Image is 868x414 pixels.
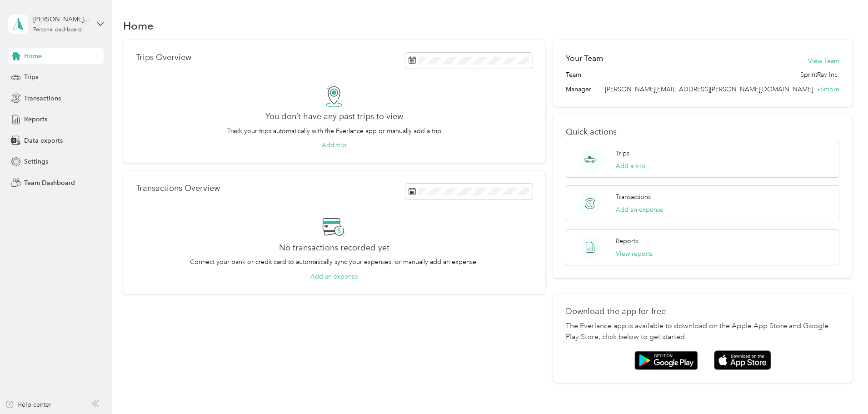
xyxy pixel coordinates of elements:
button: Add an expense [616,205,663,214]
p: The Everlance app is available to download on the Apple App Store and Google Play Store, click be... [566,321,839,343]
div: [PERSON_NAME][EMAIL_ADDRESS][PERSON_NAME][DOMAIN_NAME] [33,15,90,24]
span: + 6 more [816,85,839,93]
p: Download the app for free [566,307,839,316]
button: Add an expense [310,272,358,281]
p: Track your trips automatically with the Everlance app or manually add a trip [227,126,441,136]
p: Transactions [616,192,651,202]
p: Trips Overview [136,53,191,62]
span: Transactions [24,94,61,103]
p: Trips [616,149,629,158]
p: Quick actions [566,127,839,137]
img: Google play [634,351,698,370]
iframe: Everlance-gr Chat Button Frame [817,363,868,414]
span: Team Dashboard [24,178,75,188]
button: Help center [5,400,51,409]
button: Add trip [322,140,346,150]
p: Transactions Overview [136,184,220,193]
span: Manager [566,85,591,94]
span: [PERSON_NAME][EMAIL_ADDRESS][PERSON_NAME][DOMAIN_NAME] [605,85,813,93]
span: SprintRay Inc. [800,70,839,80]
p: Connect your bank or credit card to automatically sync your expenses, or manually add an expense. [190,257,478,267]
span: Team [566,70,581,80]
span: Data exports [24,136,63,145]
span: Reports [24,115,47,124]
img: App store [714,350,771,370]
h2: Your Team [566,53,603,64]
h1: Home [123,21,154,30]
p: Reports [616,236,638,246]
div: Personal dashboard [33,27,82,33]
button: Add a trip [616,161,645,171]
h2: You don’t have any past trips to view [265,112,403,121]
span: Settings [24,157,48,166]
span: Trips [24,72,38,82]
h2: No transactions recorded yet [279,243,389,253]
span: Home [24,51,42,61]
button: View reports [616,249,653,259]
button: View Team [808,56,839,66]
